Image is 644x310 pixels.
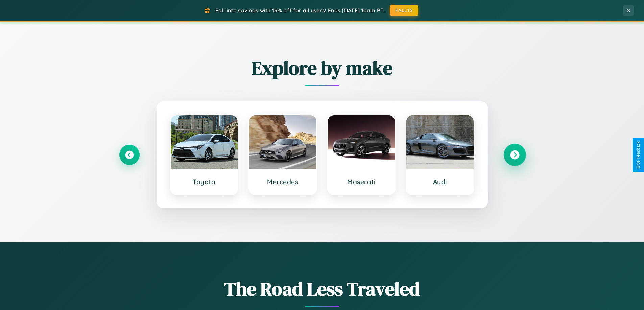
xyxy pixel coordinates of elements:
[177,178,231,186] h3: Toyota
[215,7,385,14] span: Fall into savings with 15% off for all users! Ends [DATE] 10am PT.
[335,178,388,186] h3: Maserati
[119,276,525,302] h1: The Road Less Traveled
[390,5,418,16] button: FALL15
[636,141,641,169] div: Give Feedback
[119,55,525,81] h2: Explore by make
[256,178,310,186] h3: Mercedes
[413,178,467,186] h3: Audi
